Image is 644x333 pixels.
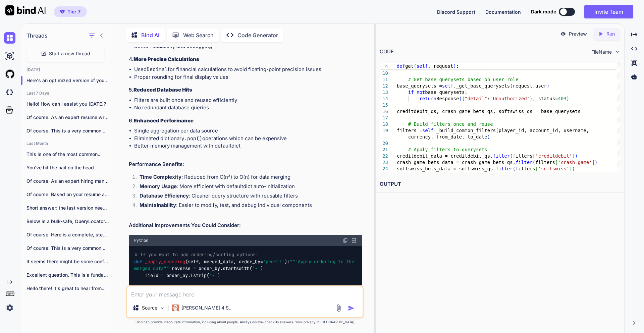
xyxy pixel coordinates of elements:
span: crash_game_bets_data = crash_game_bets_qs. [397,160,516,165]
span: filters [535,160,555,165]
div: CODE [380,48,394,56]
h2: Last Month [21,141,110,146]
div: 14 [380,96,388,102]
span: [ [535,166,538,171]
div: 10 [380,70,388,76]
img: Open in Browser [351,237,357,243]
span: ( [513,166,515,171]
span: self, merged_data, order_by= [188,259,284,265]
span: "detail" [465,96,487,101]
li: Used for financial calculations to avoid floating-point precision issues [134,66,362,73]
span: 'profit' [263,259,284,265]
span: ) [518,64,521,69]
span: return [419,96,436,101]
span: ) [453,63,456,69]
strong: Time Complexity [140,174,181,180]
span: ( [510,83,513,89]
img: chat [4,32,15,44]
span: request [498,64,518,69]
li: Filters are built once and reused efficiently [134,97,362,104]
span: qs = base_querysets [527,109,580,114]
span: , status= [532,96,558,101]
span: def [134,259,142,265]
div: 20 [380,140,388,147]
span: from_date, to_date = get_date_range [397,64,496,69]
div: 19 [380,127,388,134]
span: self [442,83,453,89]
button: Discord Support [437,8,475,15]
span: ) [546,83,549,89]
strong: Memory Usage [140,183,177,189]
p: You've hit the nail on the head... [26,164,110,171]
h2: Performance Benefits: [129,161,362,168]
span: ) [566,96,569,101]
strong: More Precise Calculations [133,56,199,62]
div: 15 [380,102,388,108]
span: { [462,96,465,101]
span: ) [595,160,597,165]
img: attachment [335,304,342,312]
span: softswiss_bets_data = softswiss_qs. [397,166,496,171]
img: settings [4,302,15,314]
p: Below is a bulk-safe, QueryLocator-based Apex batch... [26,218,110,225]
div: 25 [380,172,388,178]
p: Here's an optimized version of your meth... [26,77,110,84]
span: ] [592,160,594,165]
span: base_querysets: [425,90,467,95]
span: creditdebit_qs, crash_game_bets_qs, softswiss_ [397,109,527,114]
p: Web Search [183,31,214,39]
span: ( [496,64,498,69]
div: 11 [380,76,388,83]
span: Documentation [485,9,521,15]
strong: Reduced Database Hits [133,87,192,93]
li: Single aggregation per data source [134,127,362,135]
span: ] [572,153,575,159]
span: ) [572,166,575,171]
p: Hello there! It's great to hear from... [26,285,110,292]
span: ( [414,63,416,69]
h2: Additional Improvements You Could Consider: [129,222,362,229]
li: Eliminated dictionary operations which can be expensive [134,135,362,143]
span: Start a new thread [49,50,90,57]
span: Tier 7 [67,8,80,15]
h2: Last 7 Days [21,91,110,96]
li: : Easier to modify, test, and debug individual components [134,202,362,211]
img: Bind AI [5,5,46,15]
span: # If you want to add ordering/sorting options: [135,252,258,258]
li: : Reduced from O(n²) to O(n) for data merging [134,173,362,183]
span: base_querysets = [397,83,442,89]
span: } [530,96,532,101]
li: : More efficient with defaultdict auto-initialization [134,183,362,192]
span: filters [513,153,532,159]
p: Excellent question. This is a fundamental architectural... [26,272,110,278]
p: It seems there might be some confusion.... [26,258,110,265]
img: ai-studio [4,50,15,62]
li: No redundant database queries [134,104,362,112]
span: 'crash_game' [558,160,592,165]
strong: Enhanced Performance [134,117,194,124]
span: "Unauthorized" [490,96,530,101]
code: .pop() [184,135,202,142]
span: self [422,128,434,133]
div: 17 [380,115,388,121]
p: Bind can provide inaccurate information, including about people. Always double-check its answers.... [126,320,364,325]
span: """Apply ordering to the merged data""" [134,259,357,271]
span: Dark mode [531,8,556,15]
span: ( [510,153,513,159]
span: : [487,96,490,101]
img: chevron down [614,49,620,55]
span: '-' [252,266,260,272]
span: ._get_base_querysets [453,83,510,89]
span: 'creditdebit' [535,153,572,159]
span: filters [516,166,535,171]
span: ) [575,153,578,159]
h2: [DATE] [21,67,110,72]
h2: OUTPUT [376,176,624,192]
span: Python [134,238,148,243]
img: Pick Models [159,305,165,311]
span: ( [459,96,462,101]
span: request.user [513,83,546,89]
p: This is one of the most common... [26,151,110,158]
h3: 5. [129,86,362,94]
span: player_id, account_id, username, [498,128,589,133]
